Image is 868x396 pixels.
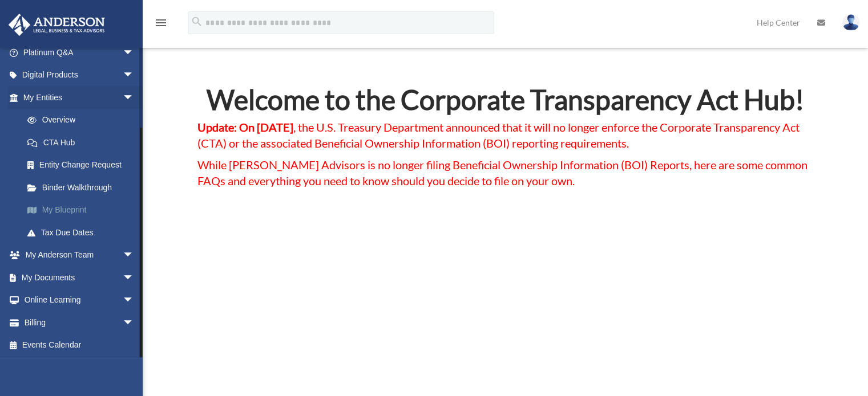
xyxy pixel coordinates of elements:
[16,109,151,132] a: Overview
[197,86,814,119] h2: Welcome to the Corporate Transparency Act Hub!
[8,64,151,87] a: Digital Productsarrow_drop_down
[5,14,108,36] img: Anderson Advisors Platinum Portal
[154,16,168,30] i: menu
[16,154,151,177] a: Entity Change Request
[191,15,203,28] i: search
[16,199,151,222] a: My Blueprint
[16,131,146,154] a: CTA Hub
[197,158,808,187] span: While [PERSON_NAME] Advisors is no longer filing Beneficial Ownership Information (BOI) Reports, ...
[123,266,146,289] span: arrow_drop_down
[8,41,151,64] a: Platinum Q&Aarrow_drop_down
[842,14,859,31] img: User Pic
[8,311,151,334] a: Billingarrow_drop_down
[123,64,146,87] span: arrow_drop_down
[16,221,151,244] a: Tax Due Dates
[123,289,146,312] span: arrow_drop_down
[8,266,151,289] a: My Documentsarrow_drop_down
[123,86,146,109] span: arrow_drop_down
[123,41,146,64] span: arrow_drop_down
[123,311,146,334] span: arrow_drop_down
[154,20,168,30] a: menu
[8,289,151,312] a: Online Learningarrow_drop_down
[8,86,151,109] a: My Entitiesarrow_drop_down
[8,334,151,357] a: Events Calendar
[123,244,146,267] span: arrow_drop_down
[197,120,293,134] strong: Update: On [DATE]
[16,176,151,199] a: Binder Walkthrough
[8,244,151,267] a: My Anderson Teamarrow_drop_down
[197,120,800,150] span: , the U.S. Treasury Department announced that it will no longer enforce the Corporate Transparenc...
